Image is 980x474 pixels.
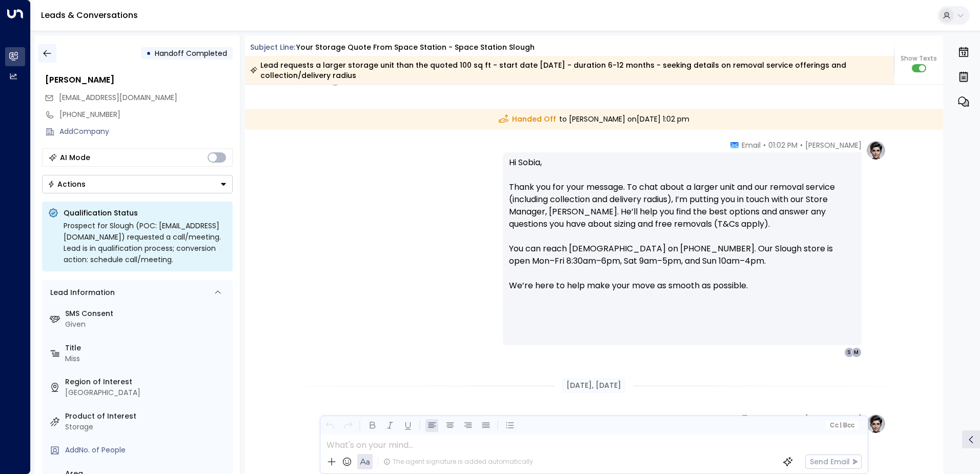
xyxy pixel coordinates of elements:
[800,413,803,424] span: •
[829,422,854,429] span: Cc Bcc
[45,74,233,86] div: [PERSON_NAME]
[296,42,535,53] div: Your storage quote from Space Station - Space Station Slough
[64,220,227,265] div: Prospect for Slough (POC: [EMAIL_ADDRESS][DOMAIN_NAME]) requested a call/meeting. Lead is in qual...
[60,152,90,163] div: AI Mode
[65,343,229,353] label: Title
[840,422,842,429] span: |
[41,9,138,21] a: Leads & Conversations
[805,413,862,424] span: [PERSON_NAME]
[866,413,886,434] img: profile-logo.png
[48,180,86,189] div: Actions
[65,319,229,330] div: Given
[250,60,888,81] div: Lead requests a larger storage unit than the quoted 100 sq ft - start date [DATE] - duration 6-12...
[844,347,854,358] div: S
[742,140,761,150] span: Email
[383,457,533,466] div: The agent signature is added automatically
[763,140,766,150] span: •
[65,387,229,398] div: [GEOGRAPHIC_DATA]
[562,378,625,393] div: [DATE], [DATE]
[341,419,354,432] button: Redo
[65,377,229,387] label: Region of Interest
[42,175,233,193] button: Actions
[768,140,798,150] span: 01:02 PM
[146,44,151,63] div: •
[805,140,862,150] span: [PERSON_NAME]
[751,413,765,424] span: SMS
[155,48,227,58] span: Handoff Completed
[866,140,886,161] img: profile-logo.png
[773,413,798,424] span: 01:11 PM
[65,411,229,422] label: Product of Interest
[65,422,229,432] div: Storage
[901,54,937,63] span: Show Texts
[323,419,336,432] button: Undo
[245,109,944,130] div: to [PERSON_NAME] on [DATE] 1:02 pm
[65,308,229,319] label: SMS Consent
[59,92,177,103] span: sobia85@hotmail.com
[800,140,803,150] span: •
[59,92,177,103] span: [EMAIL_ADDRESS][DOMAIN_NAME]
[65,353,229,364] div: Miss
[59,126,233,137] div: AddCompany
[851,347,862,358] div: M
[47,287,115,298] div: Lead Information
[825,421,858,430] button: Cc|Bcc
[65,445,229,456] div: AddNo. of People
[509,156,855,304] p: Hi Sobia, Thank you for your message. To chat about a larger unit and our removal service (includ...
[59,109,233,120] div: [PHONE_NUMBER]
[250,42,295,52] span: Subject Line:
[768,413,770,424] span: •
[499,114,556,125] span: Handed Off
[64,208,227,218] p: Qualification Status
[42,175,233,193] div: Button group with a nested menu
